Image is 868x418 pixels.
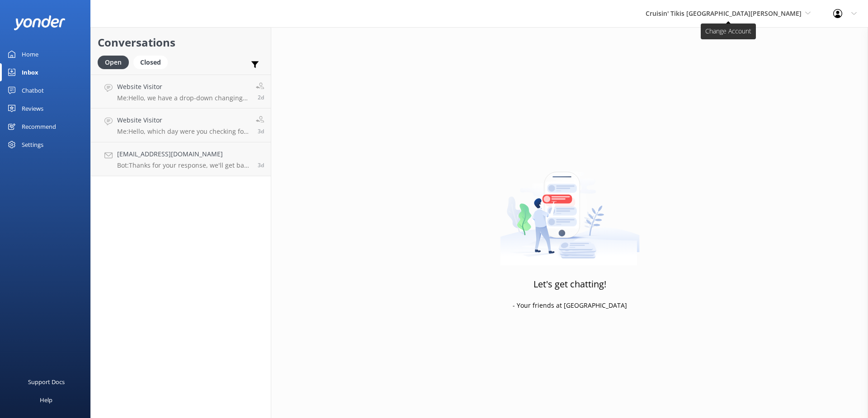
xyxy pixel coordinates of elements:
[117,127,249,136] p: Me: Hello, which day were you checking for availability I can help you
[98,56,129,69] div: Open
[28,373,65,391] div: Support Docs
[117,115,249,125] h4: Website Visitor
[500,153,640,266] img: artwork of a man stealing a conversation from at giant smartphone
[22,63,38,81] div: Inbox
[117,149,251,159] h4: [EMAIL_ADDRESS][DOMAIN_NAME]
[258,127,264,135] span: Aug 28 2025 12:40pm (UTC -05:00) America/Cancun
[22,136,43,154] div: Settings
[91,142,271,176] a: [EMAIL_ADDRESS][DOMAIN_NAME]Bot:Thanks for your response, we'll get back to you as soon as we can...
[117,161,251,169] p: Bot: Thanks for your response, we'll get back to you as soon as we can during opening hours.
[91,108,271,142] a: Website VisitorMe:Hello, which day were you checking for availability I can help you3d
[40,391,52,409] div: Help
[533,277,606,291] h3: Let's get chatting!
[22,117,56,136] div: Recommend
[513,301,627,310] p: - Your friends at [GEOGRAPHIC_DATA]
[22,81,44,99] div: Chatbot
[117,94,249,102] p: Me: Hello, we have a drop-down changing room with a portable toilet if needed or there are plenty...
[22,99,43,117] div: Reviews
[133,57,172,67] a: Closed
[117,82,249,92] h4: Website Visitor
[91,75,271,108] a: Website VisitorMe:Hello, we have a drop-down changing room with a portable toilet if needed or th...
[258,161,264,169] span: Aug 28 2025 12:34pm (UTC -05:00) America/Cancun
[14,15,66,30] img: yonder-white-logo.png
[98,57,133,67] a: Open
[646,9,802,18] span: Cruisin' Tikis [GEOGRAPHIC_DATA][PERSON_NAME]
[258,94,264,101] span: Aug 29 2025 07:42pm (UTC -05:00) America/Cancun
[133,56,168,69] div: Closed
[22,45,38,63] div: Home
[98,34,264,51] h2: Conversations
